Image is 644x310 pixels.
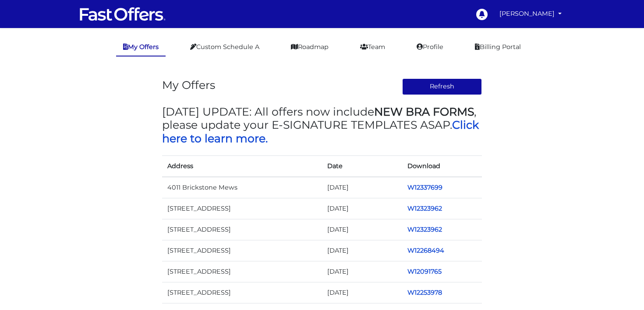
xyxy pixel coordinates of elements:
[162,177,322,198] td: 4011 Brickstone Mews
[322,240,402,261] td: [DATE]
[284,39,336,56] a: Roadmap
[407,268,442,275] a: W12091765
[162,78,215,92] h3: My Offers
[374,105,474,118] strong: NEW BRA FORMS
[407,204,442,212] a: W12323962
[322,177,402,198] td: [DATE]
[162,105,482,145] h3: [DATE] UPDATE: All offers now include , please update your E-SIGNATURE TEMPLATES ASAP.
[407,247,444,254] a: W12268494
[183,39,266,56] a: Custom Schedule A
[407,289,442,296] a: W12253978
[162,261,322,282] td: [STREET_ADDRESS]
[322,282,402,303] td: [DATE]
[162,219,322,240] td: [STREET_ADDRESS]
[322,261,402,282] td: [DATE]
[322,198,402,219] td: [DATE]
[402,155,482,177] th: Download
[407,225,442,233] a: W12323962
[116,39,166,56] a: My Offers
[468,39,528,56] a: Billing Portal
[162,155,322,177] th: Address
[410,39,450,56] a: Profile
[162,240,322,261] td: [STREET_ADDRESS]
[407,183,442,191] a: W12337699
[162,282,322,303] td: [STREET_ADDRESS]
[402,78,482,95] button: Refresh
[322,219,402,240] td: [DATE]
[353,39,392,56] a: Team
[322,155,402,177] th: Date
[162,198,322,219] td: [STREET_ADDRESS]
[162,118,479,144] a: Click here to learn more.
[496,5,565,22] a: [PERSON_NAME]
